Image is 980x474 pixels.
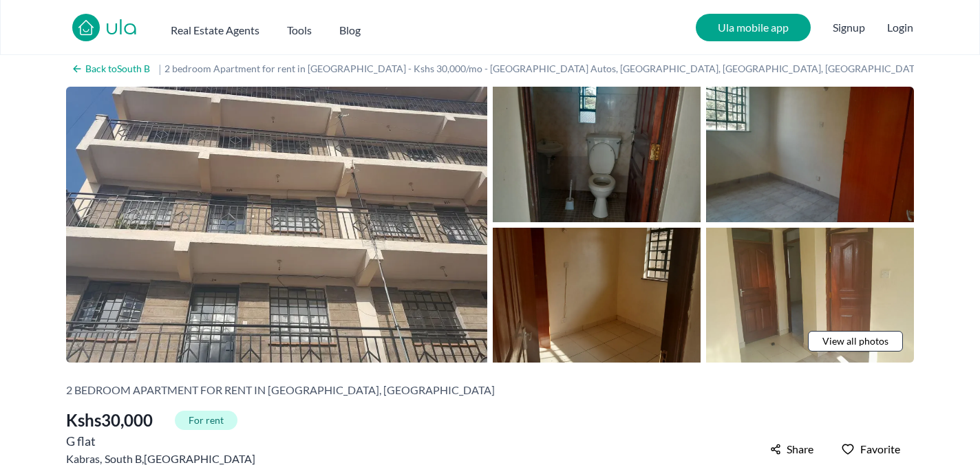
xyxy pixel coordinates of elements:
[66,431,255,451] h2: G flat
[105,451,142,467] a: South B
[860,441,900,457] span: Favorite
[66,409,153,431] span: Kshs 30,000
[339,22,361,39] h2: Blog
[158,61,162,77] span: |
[706,228,914,363] img: 2 bedroom Apartment for rent in South B - Kshs 30,000/mo - around The Piston Autos, Kabras, Nairo...
[66,59,156,78] a: Back toSouth B
[171,22,259,39] h2: Real Estate Agents
[171,17,259,39] button: Real Estate Agents
[287,17,312,39] button: Tools
[66,87,487,363] img: 2 bedroom Apartment for rent in South B - Kshs 30,000/mo - around The Piston Autos, Kabras, Nairo...
[85,62,150,76] h2: Back to South B
[833,14,865,41] span: Signup
[66,451,255,467] span: Kabras , , [GEOGRAPHIC_DATA]
[175,411,237,430] span: For rent
[287,22,312,39] h2: Tools
[339,17,361,39] a: Blog
[493,228,701,363] img: 2 bedroom Apartment for rent in South B - Kshs 30,000/mo - around The Piston Autos, Kabras, Nairo...
[66,382,495,398] h2: 2 bedroom Apartment for rent in [GEOGRAPHIC_DATA], [GEOGRAPHIC_DATA]
[808,331,903,352] a: View all photos
[706,87,914,222] img: 2 bedroom Apartment for rent in South B - Kshs 30,000/mo - around The Piston Autos, Kabras, Nairo...
[696,14,811,41] a: Ula mobile app
[887,19,913,36] button: Login
[822,334,888,348] span: View all photos
[171,17,388,39] nav: Main
[787,441,813,457] span: Share
[493,87,701,222] img: 2 bedroom Apartment for rent in South B - Kshs 30,000/mo - around The Piston Autos, Kabras, Nairo...
[105,17,138,41] a: ula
